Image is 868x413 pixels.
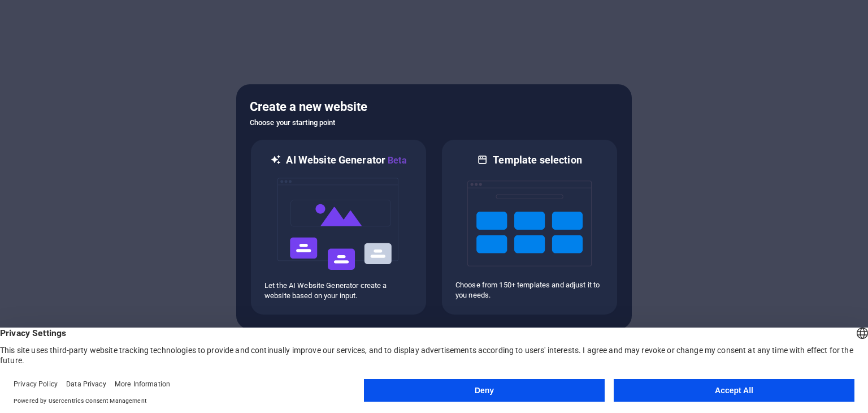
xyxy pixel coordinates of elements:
div: Template selectionChoose from 150+ templates and adjust it to you needs. [441,139,618,316]
span: Beta [385,155,407,166]
h6: Choose your starting point [250,116,618,130]
p: Let the AI Website Generator create a website based on your input. [264,281,413,301]
div: AI Website GeneratorBetaaiLet the AI Website Generator create a website based on your input. [250,139,427,316]
h6: Template selection [493,153,581,167]
p: Choose from 150+ templates and adjust it to you needs. [455,280,604,300]
img: ai [276,167,401,281]
h5: Create a new website [250,98,618,116]
h6: AI Website Generator [286,153,406,167]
